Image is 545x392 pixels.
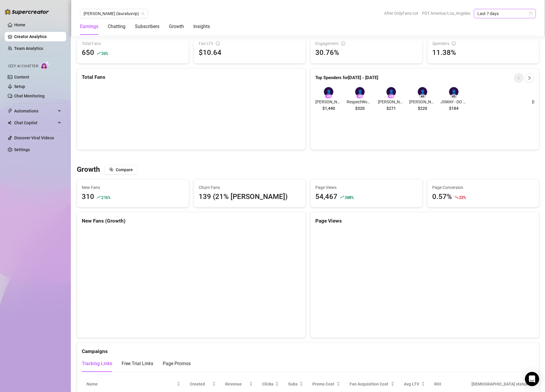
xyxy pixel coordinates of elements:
[440,99,467,105] span: JSWAY - DO NOT OVERCHARGE
[347,99,373,105] span: RespectWomen's 2nd Account
[315,184,417,191] span: Page Views
[315,191,337,202] div: 54,467
[97,51,101,55] span: rise
[84,9,144,18] span: Laura (lauraluxvip)
[199,47,301,58] div: $10.64
[105,165,138,174] button: Compare
[315,40,417,47] div: Engagement
[14,106,56,116] span: Automations
[199,191,301,202] div: 139 (21% [PERSON_NAME])
[163,360,191,367] div: Page Promos
[14,135,54,140] a: Discover Viral Videos
[141,12,145,15] span: team
[386,87,396,97] div: 👤
[14,22,25,27] a: Home
[419,94,426,99] div: # 4
[190,381,211,387] span: Created
[14,75,29,79] a: Content
[82,217,301,225] div: New Fans (Growth)
[341,41,345,45] span: info-circle
[434,382,441,386] span: ROI
[315,74,378,81] article: Top Spenders for [DATE] - [DATE]
[82,360,112,367] div: Tracking Links
[449,105,458,112] span: $184
[14,84,25,89] a: Setup
[432,47,534,58] div: 11.38%
[384,9,418,18] span: After OnlyFans cut
[404,382,419,386] span: Avg LTV
[477,9,532,18] span: Last 7 days
[450,94,457,99] div: # 5
[225,381,248,387] span: Revenue
[418,105,427,112] span: $220
[262,381,274,387] span: Clicks
[80,23,98,30] div: Earnings
[116,167,133,172] span: Compare
[193,23,210,30] div: Insights
[101,50,108,56] span: 36 %
[288,381,298,387] span: Subs
[14,147,30,152] a: Settings
[459,195,466,200] span: 23 %
[409,99,436,105] span: [PERSON_NAME] - Big Spender
[82,184,184,191] span: New Fans
[108,23,125,30] div: Chatting
[422,9,470,18] span: PDT America/Los_Angeles
[312,381,335,387] span: Promo Cost
[135,23,159,30] div: Subscribers
[97,195,101,199] span: rise
[432,40,534,47] div: Spenders
[452,41,456,45] span: info-circle
[386,105,396,112] span: $271
[8,121,12,125] img: Chat Copilot
[5,9,49,15] img: logo-BBDzfeDw.svg
[14,94,45,98] a: Chat Monitoring
[325,94,332,99] div: # 1
[315,99,342,105] span: [PERSON_NAME]
[527,76,531,80] span: right
[101,195,110,200] span: 216 %
[529,12,533,15] span: calendar
[82,343,534,355] div: Campaigns
[87,381,176,387] span: Name
[8,63,38,69] span: Izzy AI Chatter
[82,47,94,58] div: 650
[388,94,395,99] div: # 3
[350,382,388,386] span: Fan Acquisition Cost
[449,87,458,97] div: 👤
[378,99,404,105] span: [PERSON_NAME]
[199,184,301,191] span: Churn Fans
[315,47,417,58] div: 30.76%
[322,105,335,112] span: $1,440
[432,184,534,191] span: Page Conversion
[525,372,539,386] div: Open Intercom Messenger
[40,61,50,70] img: AI Chatter
[340,195,344,199] span: rise
[82,40,184,47] span: Total Fans
[109,167,113,171] span: block
[169,23,184,30] div: Growth
[216,41,220,45] span: info-circle
[14,46,43,51] a: Team Analytics
[77,165,100,174] h3: Growth
[315,217,534,225] div: Page Views
[8,109,12,113] span: thunderbolt
[199,40,301,47] div: Fan LTV
[355,105,365,112] span: $320
[355,87,365,97] div: 👤
[14,118,56,128] span: Chat Copilot
[82,73,301,81] div: Total Fans
[14,32,61,41] a: Creator Analytics
[345,195,354,200] span: 308 %
[324,87,333,97] div: 👤
[432,191,452,202] div: 0.57%
[356,94,363,99] div: # 2
[454,195,458,199] span: fall
[122,360,153,367] div: Free Trial Links
[418,87,427,97] div: 👤
[82,191,94,202] div: 310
